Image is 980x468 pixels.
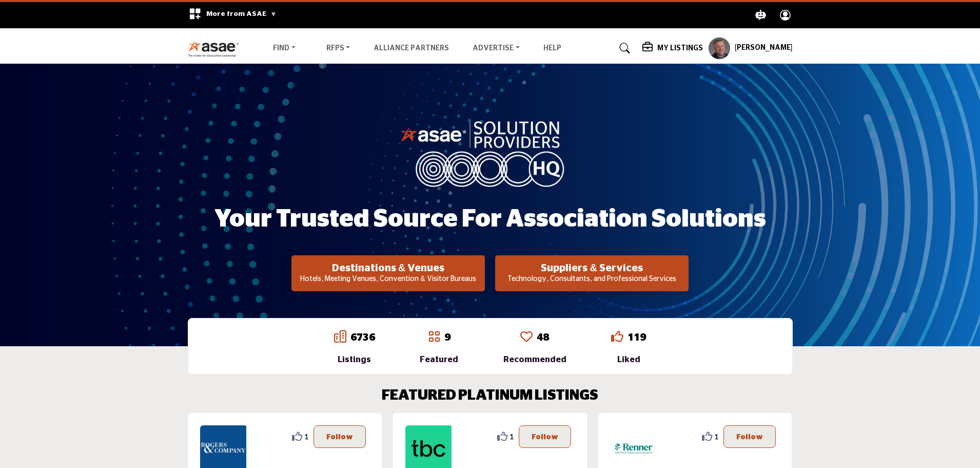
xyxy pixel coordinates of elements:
[374,45,449,52] a: Alliance Partners
[313,425,366,448] button: Follow
[657,44,703,53] h5: My Listings
[498,262,685,274] h2: Suppliers & Services
[295,274,482,285] p: Hotels, Meeting Venues, Convention & Visitor Bureaus
[519,425,571,448] button: Follow
[291,255,485,291] button: Destinations & Venues Hotels, Meeting Venues, Convention & Visitor Bureaus
[735,43,793,53] h5: [PERSON_NAME]
[503,353,566,366] div: Recommended
[319,41,358,55] a: RFPs
[182,2,283,28] div: More from ASAE
[532,431,558,442] p: Follow
[509,431,514,442] span: 1
[610,40,637,57] a: Search
[611,353,646,366] div: Liked
[334,353,375,366] div: Listings
[714,431,718,442] span: 1
[537,332,549,343] a: 48
[295,262,482,274] h2: Destinations & Venues
[350,332,375,343] a: 6736
[495,255,689,291] button: Suppliers & Services Technology, Consultants, and Professional Services
[543,45,561,52] a: Help
[188,40,245,57] img: Site Logo
[326,431,353,442] p: Follow
[465,41,527,55] a: Advertise
[304,431,308,442] span: 1
[428,330,440,345] a: Go to Featured
[214,203,766,235] h1: Your Trusted Source for Association Solutions
[611,330,623,343] i: Go to Liked
[723,425,776,448] button: Follow
[420,353,458,366] div: Featured
[266,41,303,55] a: Find
[206,10,277,17] span: More from ASAE
[382,387,598,405] h2: FEATURED PLATINUM LISTINGS
[520,330,533,345] a: Go to Recommended
[736,431,763,442] p: Follow
[708,37,731,60] button: Show hide supplier dropdown
[444,332,450,343] a: 9
[628,332,646,343] a: 119
[400,119,580,186] img: image
[642,42,703,54] div: My Listings
[498,274,685,285] p: Technology, Consultants, and Professional Services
